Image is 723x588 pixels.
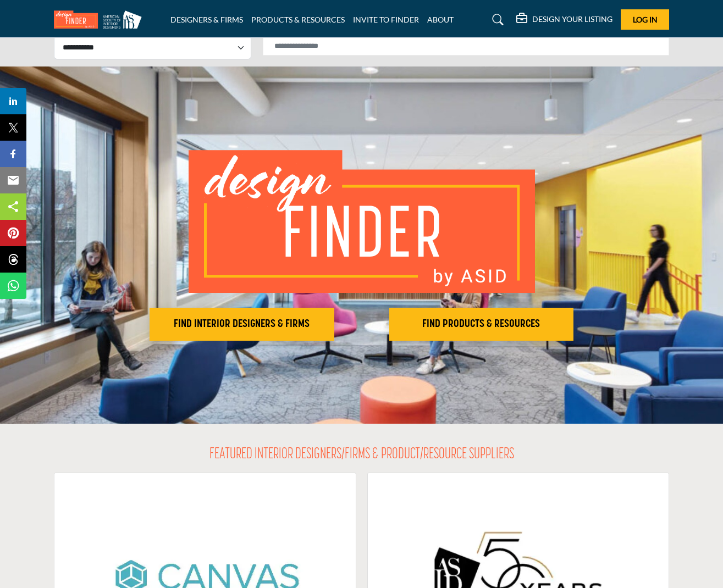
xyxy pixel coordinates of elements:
[150,308,334,341] button: FIND INTERIOR DESIGNERS & FIRMS
[153,318,331,331] h2: FIND INTERIOR DESIGNERS & FIRMS
[393,318,571,331] h2: FIND PRODUCTS & RESOURCES
[427,15,454,24] a: ABOUT
[263,36,669,56] input: Search Solutions
[389,308,574,341] button: FIND PRODUCTS & RESOURCES
[54,36,251,59] select: Select Listing Type Dropdown
[353,15,419,24] a: INVITE TO FINDER
[532,14,612,24] h5: DESIGN YOUR LISTING
[189,150,535,293] img: image
[251,15,345,24] a: PRODUCTS & RESOURCES
[209,446,514,464] h2: FEATURED INTERIOR DESIGNERS/FIRMS & PRODUCT/RESOURCE SUPPLIERS
[170,15,243,24] a: DESIGNERS & FIRMS
[633,15,658,24] span: Log In
[621,9,669,30] button: Log In
[516,13,612,26] div: DESIGN YOUR LISTING
[54,10,147,29] img: Site Logo
[482,11,511,29] a: Search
